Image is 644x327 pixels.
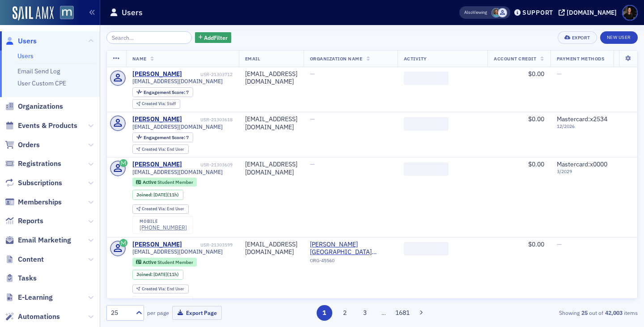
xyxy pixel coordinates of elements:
a: [PERSON_NAME] [132,161,182,169]
span: 12 / 2026 [557,123,607,129]
button: Export [558,31,597,44]
span: Email Marketing [18,235,71,245]
span: [EMAIL_ADDRESS][DOMAIN_NAME] [132,78,223,85]
span: Reports [18,216,43,226]
span: Name [132,55,147,62]
div: [EMAIL_ADDRESS][DOMAIN_NAME] [245,161,297,176]
span: Content [18,255,44,264]
span: Margaret DeRoose [491,8,501,17]
div: [EMAIL_ADDRESS][DOMAIN_NAME] [245,115,297,131]
div: USR-21303599 [183,242,233,248]
a: Active Student Member [136,179,193,185]
div: 25 [111,308,131,318]
button: 3 [357,305,373,321]
a: Reports [5,216,43,226]
a: Content [5,255,44,264]
div: Staff [142,102,176,106]
div: Created Via: End User [132,204,189,214]
img: SailAMX [60,6,74,20]
button: AddFilter [195,32,232,43]
span: ‌ [404,162,449,176]
span: $0.00 [528,115,544,123]
span: ‌ [404,72,449,85]
a: Email Marketing [5,235,71,245]
div: Active: Active: Student Member [132,178,197,187]
div: Engagement Score: 7 [132,132,193,142]
a: [PHONE_NUMBER] [140,224,187,231]
span: Created Via : [142,286,167,292]
span: $0.00 [528,70,544,78]
span: Active [143,259,157,265]
span: Profile [622,5,638,21]
a: Users [5,36,37,46]
img: SailAMX [13,6,54,21]
span: $0.00 [528,240,544,248]
a: Email Send Log [17,67,60,75]
label: per page [147,309,169,317]
div: End User [142,207,184,212]
div: USR-21303618 [183,117,233,123]
button: 1 [317,305,332,321]
a: Active Student Member [136,259,193,265]
a: [PERSON_NAME][GEOGRAPHIC_DATA] ([GEOGRAPHIC_DATA], [GEOGRAPHIC_DATA]) [310,241,391,256]
span: Events & Products [18,121,77,131]
span: $0.00 [528,160,544,168]
span: [EMAIL_ADDRESS][DOMAIN_NAME] [132,169,223,175]
button: 1681 [395,305,411,321]
div: ORG-45560 [310,258,391,267]
div: Created Via: End User [132,144,189,154]
div: (11h) [153,272,179,277]
div: [EMAIL_ADDRESS][DOMAIN_NAME] [245,241,297,256]
button: Export Page [172,306,222,320]
div: Joined: 2025-09-12 00:00:00 [132,190,183,200]
span: — [557,240,562,248]
div: Created Via: End User [132,285,189,294]
div: mobile [140,219,187,224]
span: [EMAIL_ADDRESS][DOMAIN_NAME] [132,123,223,130]
span: Email [245,55,260,62]
a: User Custom CPE [17,79,66,87]
div: USR-21303712 [183,72,233,77]
span: Organization Name [310,55,363,62]
span: Registrations [18,159,61,169]
span: Student Member [157,179,193,185]
a: [PERSON_NAME] [132,241,182,249]
span: — [310,160,315,168]
div: End User [142,147,184,152]
span: — [310,70,315,78]
div: [DOMAIN_NAME] [567,8,617,17]
a: Orders [5,140,40,150]
span: Memberships [18,197,62,207]
span: Created Via : [142,146,167,152]
span: Subscriptions [18,178,62,188]
span: Organizations [18,102,63,111]
span: Viewing [464,9,487,16]
span: Howard Community College (Columbia, MD) [310,241,391,256]
span: Joined : [136,192,153,198]
span: Mastercard : x2534 [557,115,607,123]
div: Also [464,9,473,15]
a: Subscriptions [5,178,62,188]
span: Created Via : [142,101,167,106]
strong: 25 [580,309,589,317]
div: Export [572,35,590,40]
a: [PERSON_NAME] [132,70,182,78]
span: Student Member [157,259,193,265]
div: 7 [144,135,189,140]
span: — [310,115,315,123]
span: E-Learning [18,293,53,302]
div: (11h) [153,192,179,198]
div: Support [522,8,553,17]
span: Mastercard : x0000 [557,160,607,168]
a: [PERSON_NAME] [132,115,182,123]
div: [EMAIL_ADDRESS][DOMAIN_NAME] [245,70,297,86]
span: Orders [18,140,40,150]
span: Engagement Score : [144,134,186,140]
div: Joined: 2025-09-12 00:00:00 [132,270,183,280]
div: USR-21303609 [183,162,233,168]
